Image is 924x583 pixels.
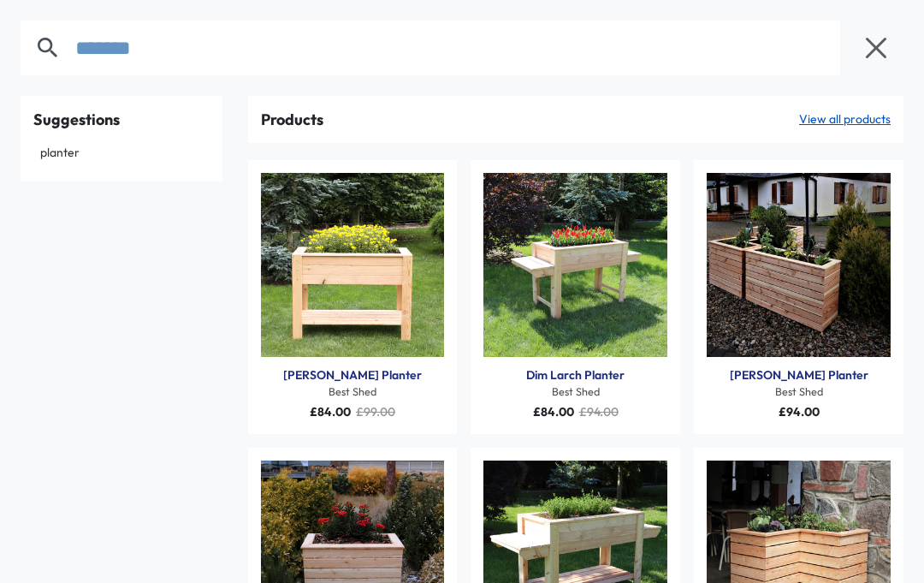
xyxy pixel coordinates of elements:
div: Best Shed [707,384,891,400]
div: Suggestions [33,109,210,130]
span: £94.00 [779,404,820,419]
a: [PERSON_NAME] Planter [283,367,422,384]
a: Dim Larch Planter [526,367,625,384]
a: Products: Marta Larch Planter [707,173,891,357]
span: £99.00 [356,404,395,419]
div: Dan Larch Planter [261,367,445,384]
span: £84.00 [533,404,574,419]
a: planter [33,140,210,166]
div: Products [261,109,323,130]
div: Best Shed [261,384,445,400]
a: Products: Dan Larch Planter [261,173,445,357]
div: Best Shed [483,384,667,400]
span: £94.00 [579,404,619,419]
span: £84.00 [310,404,351,419]
a: Products: Dim Larch Planter [483,173,667,357]
img: Dim Larch Planter - Best Shed [483,173,667,357]
div: Marta Larch Planter [707,367,891,384]
div: Dim Larch Planter [483,367,667,384]
img: Marta Larch Planter - Best Shed [707,173,891,357]
a: [PERSON_NAME] Planter [730,367,868,384]
a: View all products [799,111,891,128]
